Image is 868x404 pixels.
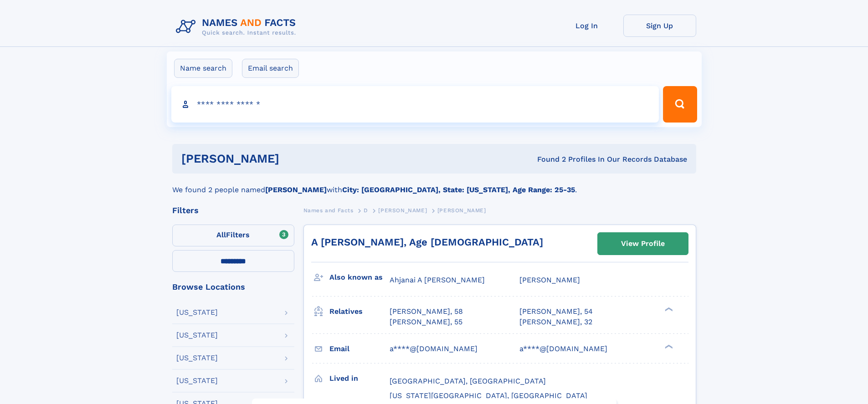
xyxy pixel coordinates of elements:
[390,317,462,327] a: [PERSON_NAME], 55
[598,233,688,255] a: View Profile
[311,236,543,248] a: A [PERSON_NAME], Age [DEMOGRAPHIC_DATA]
[378,205,427,216] a: [PERSON_NAME]
[519,307,593,317] a: [PERSON_NAME], 54
[176,377,218,384] div: [US_STATE]
[342,185,575,194] b: City: [GEOGRAPHIC_DATA], State: [US_STATE], Age Range: 25-35
[172,174,696,195] div: We found 2 people named with .
[242,59,299,78] label: Email search
[176,332,218,339] div: [US_STATE]
[329,304,390,319] h3: Relatives
[550,15,623,37] a: Log In
[181,153,408,164] h1: [PERSON_NAME]
[663,86,697,123] button: Search Button
[172,15,303,39] img: Logo Names and Facts
[216,230,226,239] span: All
[329,371,390,386] h3: Lived in
[364,205,368,216] a: D
[176,309,218,316] div: [US_STATE]
[265,185,327,194] b: [PERSON_NAME]
[172,225,294,246] label: Filters
[390,276,485,284] span: Ahjanai A [PERSON_NAME]
[519,276,580,284] span: [PERSON_NAME]
[437,207,486,214] span: [PERSON_NAME]
[172,206,294,215] div: Filters
[364,207,368,214] span: D
[303,205,354,216] a: Names and Facts
[378,207,427,214] span: [PERSON_NAME]
[176,354,218,362] div: [US_STATE]
[623,15,696,37] a: Sign Up
[663,307,673,312] div: ❯
[519,317,592,327] a: [PERSON_NAME], 32
[390,377,546,385] span: [GEOGRAPHIC_DATA], [GEOGRAPHIC_DATA]
[621,233,665,254] div: View Profile
[174,59,232,78] label: Name search
[390,391,587,400] span: [US_STATE][GEOGRAPHIC_DATA], [GEOGRAPHIC_DATA]
[390,307,463,317] a: [PERSON_NAME], 58
[663,343,673,349] div: ❯
[172,283,294,291] div: Browse Locations
[329,270,390,285] h3: Also known as
[329,341,390,357] h3: Email
[408,154,687,164] div: Found 2 Profiles In Our Records Database
[171,86,659,123] input: search input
